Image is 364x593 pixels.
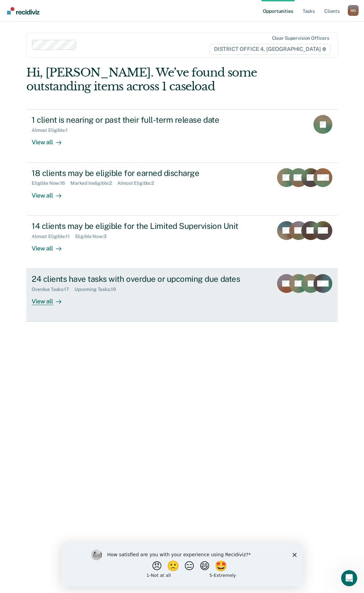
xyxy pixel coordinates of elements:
div: 18 clients may be eligible for earned discharge [32,168,268,178]
div: View all [32,292,69,305]
a: 24 clients have tasks with overdue or upcoming due datesOverdue Tasks:17Upcoming Tasks:19View all [26,269,338,322]
div: View all [32,239,69,252]
div: M D [348,5,359,16]
div: Eligible Now : 16 [32,180,70,186]
div: View all [32,133,69,146]
div: 1 client is nearing or past their full-term release date [32,115,268,125]
div: Clear supervision officers [272,35,329,41]
div: Almost Eligible : 11 [32,234,75,239]
div: Eligible Now : 3 [75,234,112,239]
div: Overdue Tasks : 17 [32,287,74,292]
div: Upcoming Tasks : 19 [74,287,121,292]
div: 14 clients may be eligible for the Limited Supervision Unit [32,221,268,231]
iframe: Survey by Kim from Recidiviz [61,543,303,586]
a: 14 clients may be eligible for the Limited Supervision UnitAlmost Eligible:11Eligible Now:3View all [26,216,338,269]
div: Almost Eligible : 1 [32,127,73,133]
span: DISTRICT OFFICE 4, [GEOGRAPHIC_DATA] [210,44,331,55]
a: 1 client is nearing or past their full-term release dateAlmost Eligible:1View all [26,109,338,162]
img: Recidiviz [7,7,39,14]
div: Almost Eligible : 2 [117,180,159,186]
div: View all [32,186,69,199]
div: Hi, [PERSON_NAME]. We’ve found some outstanding items across 1 caseload [26,66,275,93]
div: Marked Ineligible : 2 [70,180,117,186]
button: Profile dropdown button [348,5,359,16]
div: 24 clients have tasks with overdue or upcoming due dates [32,274,268,284]
iframe: Intercom live chat [341,570,357,586]
a: 18 clients may be eligible for earned dischargeEligible Now:16Marked Ineligible:2Almost Eligible:... [26,163,338,216]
